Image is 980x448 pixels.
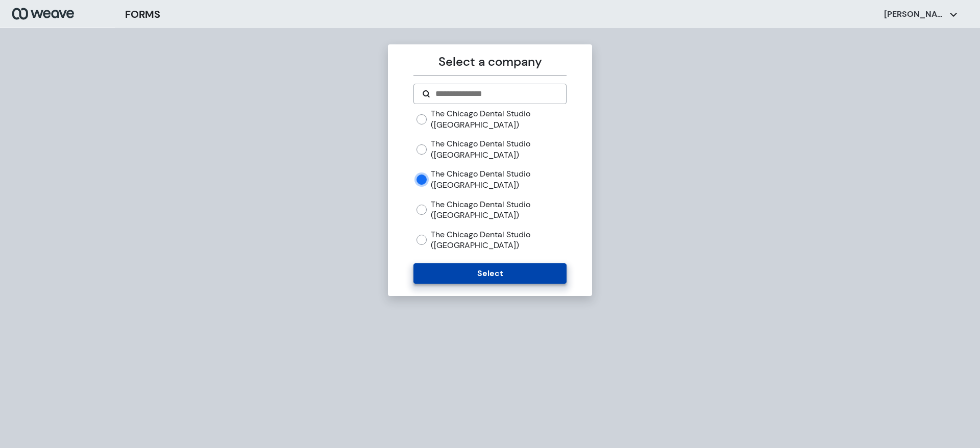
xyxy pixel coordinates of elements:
label: The Chicago Dental Studio ([GEOGRAPHIC_DATA]) [431,168,566,190]
p: [PERSON_NAME] [884,9,945,20]
button: Select [413,263,566,284]
label: The Chicago Dental Studio ([GEOGRAPHIC_DATA]) [431,199,566,221]
label: The Chicago Dental Studio ([GEOGRAPHIC_DATA]) [431,138,566,160]
h3: FORMS [125,7,160,22]
label: The Chicago Dental Studio ([GEOGRAPHIC_DATA]) [431,229,566,251]
p: Select a company [413,53,566,71]
input: Search [434,88,557,100]
label: The Chicago Dental Studio ([GEOGRAPHIC_DATA]) [431,108,566,130]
